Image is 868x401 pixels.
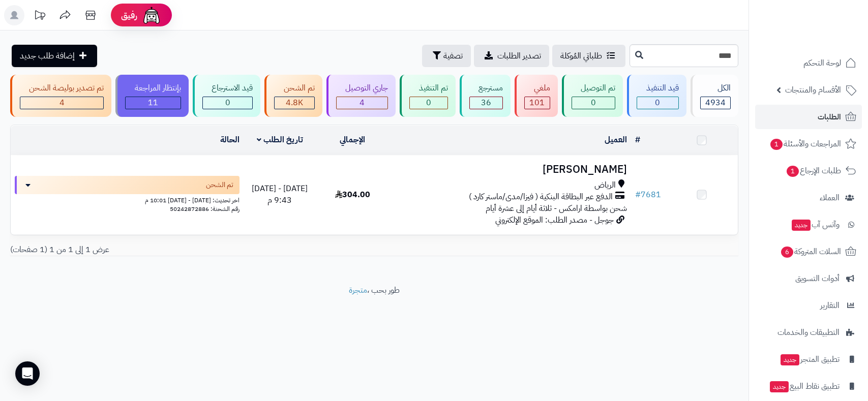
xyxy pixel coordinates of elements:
span: الرياض [594,179,616,191]
a: طلباتي المُوكلة [552,45,625,67]
a: تم التنفيذ 0 [398,75,457,117]
div: 101 [525,97,549,109]
a: العملاء [755,186,862,210]
a: جاري التوصيل 4 [324,75,398,117]
span: رقم الشحنة: 50242872886 [170,204,240,213]
span: تصدير الطلبات [497,50,541,62]
h3: [PERSON_NAME] [393,164,627,175]
div: تم الشحن [274,82,314,94]
a: قيد الاسترجاع 0 [191,75,262,117]
div: قيد الاسترجاع [202,82,253,94]
span: تطبيق نقاط البيع [769,379,840,393]
span: تطبيق المتجر [780,352,840,366]
span: 1 [787,166,799,177]
span: 36 [481,97,491,109]
a: السلات المتروكة6 [755,239,862,264]
span: أدوات التسويق [795,271,840,286]
span: 1 [770,139,783,150]
a: الحالة [220,134,240,146]
a: متجرة [349,284,367,296]
span: السلات المتروكة [780,244,841,259]
span: 0 [426,97,431,109]
a: المراجعات والأسئلة1 [755,132,862,156]
span: طلبات الإرجاع [786,164,841,178]
div: 0 [637,97,678,109]
span: رفيق [121,9,137,21]
span: [DATE] - [DATE] 9:43 م [252,182,308,206]
span: الطلبات [818,110,841,124]
a: إضافة طلب جديد [12,45,97,67]
a: بإنتظار المراجعة 11 [113,75,190,117]
span: العملاء [820,191,840,205]
div: 4777 [275,97,314,109]
span: 4 [59,97,65,109]
a: لوحة التحكم [755,51,862,75]
span: طلباتي المُوكلة [560,50,602,62]
a: أدوات التسويق [755,266,862,291]
a: تطبيق نقاط البيعجديد [755,374,862,398]
img: logo-2.png [799,25,858,46]
span: جوجل - مصدر الطلب: الموقع الإلكتروني [495,214,614,226]
span: 11 [148,97,158,109]
a: تم التوصيل 0 [560,75,625,117]
span: الأقسام والمنتجات [785,83,841,97]
a: قيد التنفيذ 0 [625,75,688,117]
div: Open Intercom Messenger [15,361,40,386]
span: وآتس آب [791,218,840,232]
span: 0 [225,97,230,109]
div: مسترجع [469,82,503,94]
span: جديد [792,220,811,231]
a: تم الشحن 4.8K [262,75,324,117]
a: #7681 [635,189,661,201]
div: 4 [337,97,387,109]
div: 0 [203,97,252,109]
span: جديد [770,381,789,392]
div: بإنتظار المراجعة [125,82,181,94]
a: تاريخ الطلب [257,134,303,146]
span: تم الشحن [206,180,233,190]
div: تم التوصيل [572,82,615,94]
span: 4.8K [286,97,303,109]
a: ملغي 101 [513,75,559,117]
div: 4 [20,97,103,109]
span: تصفية [443,50,463,62]
div: جاري التوصيل [336,82,388,94]
span: 0 [655,97,660,109]
span: الدفع عبر البطاقة البنكية ( فيزا/مدى/ماستر كارد ) [469,191,613,203]
div: 0 [410,97,447,109]
span: 304.00 [335,189,370,201]
span: التقارير [820,298,840,313]
a: وآتس آبجديد [755,212,862,237]
div: تم التنفيذ [409,82,447,94]
a: تطبيق المتجرجديد [755,347,862,372]
a: الطلبات [755,105,862,129]
span: 4 [360,97,365,109]
span: جديد [781,354,799,365]
a: طلبات الإرجاع1 [755,159,862,183]
div: 0 [572,97,615,109]
span: 0 [591,97,596,109]
button: تصفية [422,45,471,67]
span: 6 [781,246,793,258]
a: # [635,134,640,146]
img: ai-face.png [141,5,162,25]
span: المراجعات والأسئلة [769,137,841,151]
div: ملغي [524,82,550,94]
a: الكل4934 [689,75,740,117]
span: شحن بواسطة ارامكس - ثلاثة أيام إلى عشرة أيام [486,202,627,214]
div: 36 [470,97,502,109]
span: 4934 [705,97,726,109]
span: التطبيقات والخدمات [777,325,840,340]
span: 101 [529,97,545,109]
div: عرض 1 إلى 1 من 1 (1 صفحات) [3,244,374,256]
a: تحديثات المنصة [27,5,52,28]
div: الكل [700,82,731,94]
span: إضافة طلب جديد [20,50,75,62]
div: قيد التنفيذ [637,82,678,94]
a: تصدير الطلبات [474,45,549,67]
a: مسترجع 36 [458,75,513,117]
span: # [635,189,641,201]
div: اخر تحديث: [DATE] - [DATE] 10:01 م [15,194,240,205]
div: تم تصدير بوليصة الشحن [20,82,104,94]
a: الإجمالي [340,134,365,146]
